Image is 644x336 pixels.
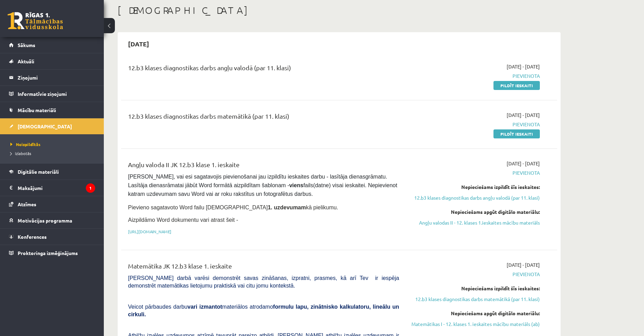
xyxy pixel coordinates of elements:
[128,304,399,317] span: Veicot pārbaudes darbu materiālos atrodamo
[128,174,399,197] span: [PERSON_NAME], vai esi sagatavojis pievienošanai jau izpildītu ieskaites darbu - lasītāja dienasg...
[128,63,399,76] div: 12.b3 klases diagnostikas darbs angļu valodā (par 11. klasi)
[409,194,540,201] a: 12.b3 klases diagnostikas darbs angļu valodā (par 11. klasi)
[118,4,561,16] h1: [DEMOGRAPHIC_DATA]
[18,123,72,129] span: [DEMOGRAPHIC_DATA]
[409,219,540,226] a: Angļu valodas II - 12. klases 1.ieskaites mācību materiāls
[9,86,95,102] a: Informatīvie ziņojumi
[9,70,95,85] a: Ziņojumi
[128,205,338,210] span: Pievieno sagatavoto Word failu [DEMOGRAPHIC_DATA] kā pielikumu.
[507,111,540,119] span: [DATE] - [DATE]
[9,180,95,196] a: Maksājumi1
[409,72,540,80] span: Pievienota
[9,229,95,245] a: Konferences
[86,183,95,193] i: 1
[8,12,63,29] a: Rīgas 1. Tālmācības vidusskola
[128,111,399,124] div: 12.b3 klases diagnostikas darbs matemātikā (par 11. klasi)
[128,261,399,274] div: Matemātika JK 12.b3 klase 1. ieskaite
[409,169,540,176] span: Pievienota
[9,196,95,212] a: Atzīmes
[18,234,47,240] span: Konferences
[289,182,303,188] strong: viens
[18,86,95,102] legend: Informatīvie ziņojumi
[268,205,306,210] strong: 1. uzdevumam
[409,121,540,128] span: Pievienota
[409,271,540,278] span: Pievienota
[507,261,540,269] span: [DATE] - [DATE]
[409,320,540,328] a: Matemātikas I - 12. klases 1. ieskaites mācību materiāls (ab)
[9,53,95,69] a: Aktuāli
[128,304,399,317] b: formulu lapu, zinātnisko kalkulatoru, lineālu un cirkuli.
[18,42,35,48] span: Sākums
[493,129,540,138] a: Pildīt ieskaiti
[9,245,95,261] a: Proktoringa izmēģinājums
[9,37,95,53] a: Sākums
[10,142,40,147] span: Neizpildītās
[10,150,97,156] a: Izlabotās
[18,201,36,207] span: Atzīmes
[9,102,95,118] a: Mācību materiāli
[128,229,171,234] a: [URL][DOMAIN_NAME]
[18,217,72,224] span: Motivācijas programma
[18,107,56,113] span: Mācību materiāli
[9,212,95,228] a: Motivācijas programma
[188,304,222,310] b: vari izmantot
[128,275,399,289] span: [PERSON_NAME] darbā varēsi demonstrēt savas zināšanas, izpratni, prasmes, kā arī Tev ir iespēja d...
[10,141,97,147] a: Neizpildītās
[18,70,95,85] legend: Ziņojumi
[409,183,540,191] div: Nepieciešams izpildīt šīs ieskaites:
[493,81,540,90] a: Pildīt ieskaiti
[18,180,95,196] legend: Maksājumi
[18,169,59,175] span: Digitālie materiāli
[128,217,238,223] span: Aizpildāmo Word dokumentu vari atrast šeit -
[409,285,540,292] div: Nepieciešams izpildīt šīs ieskaites:
[507,63,540,70] span: [DATE] - [DATE]
[18,250,78,256] span: Proktoringa izmēģinājums
[128,160,399,173] div: Angļu valoda II JK 12.b3 klase 1. ieskaite
[9,118,95,134] a: [DEMOGRAPHIC_DATA]
[10,151,31,156] span: Izlabotās
[507,160,540,167] span: [DATE] - [DATE]
[121,36,156,52] h2: [DATE]
[9,164,95,180] a: Digitālie materiāli
[409,208,540,216] div: Nepieciešams apgūt digitālo materiālu:
[18,58,34,64] span: Aktuāli
[409,310,540,317] div: Nepieciešams apgūt digitālo materiālu:
[409,296,540,303] a: 12.b3 klases diagnostikas darbs matemātikā (par 11. klasi)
